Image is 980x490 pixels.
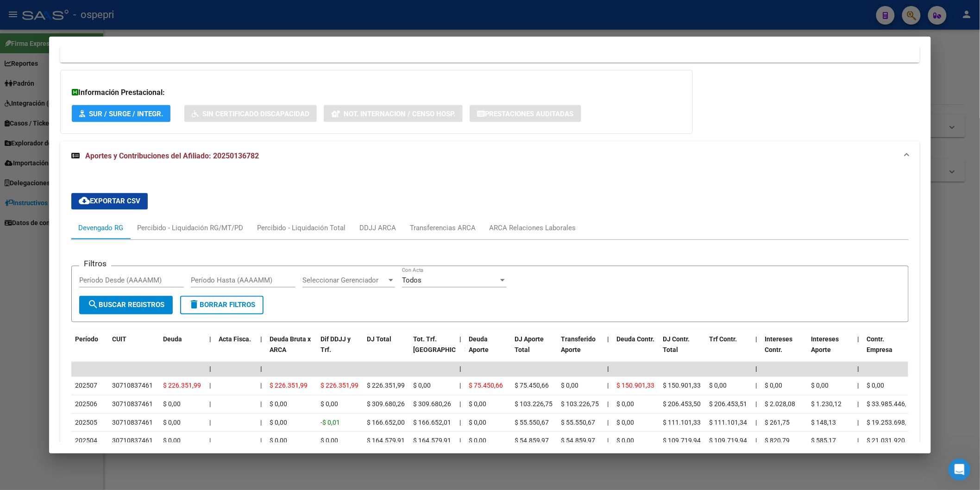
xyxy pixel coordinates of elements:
[515,419,549,427] span: $ 55.550,67
[465,330,511,371] datatable-header-cell: Deuda Aporte
[75,401,97,408] span: 202506
[320,401,338,408] span: $ 0,00
[858,336,860,343] span: |
[811,382,829,389] span: $ 0,00
[867,336,893,354] span: Contr. Empresa
[79,296,173,314] button: Buscar Registros
[257,223,346,233] div: Percibido - Liquidación Total
[75,382,97,389] span: 202507
[260,419,262,427] span: |
[608,401,609,408] span: |
[561,437,596,445] span: $ 54.859,97
[184,105,317,122] button: Sin Certificado Discapacidad
[79,197,140,206] span: Exportar CSV
[617,401,634,408] span: $ 0,00
[260,437,262,445] span: |
[608,382,609,389] span: |
[209,365,211,373] span: |
[413,437,451,445] span: $ 164.579,91
[561,382,579,389] span: $ 0,00
[180,296,264,314] button: Borrar Filtros
[765,437,790,445] span: $ 820,79
[515,336,544,354] span: DJ Aporte Total
[608,365,609,373] span: |
[752,330,761,371] datatable-header-cell: |
[75,336,98,343] span: Período
[756,336,758,343] span: |
[270,437,287,445] span: $ 0,00
[402,276,421,285] span: Todos
[202,110,309,118] span: Sin Certificado Discapacidad
[756,401,757,408] span: |
[260,382,262,389] span: |
[663,437,701,445] span: $ 109.719,94
[710,401,748,408] span: $ 206.453,51
[811,401,842,408] span: $ 1.230,12
[617,336,655,343] span: Deuda Contr.
[617,419,634,427] span: $ 0,00
[863,330,910,371] datatable-header-cell: Contr. Empresa
[163,382,201,389] span: $ 226.351,99
[79,195,90,207] mat-icon: cloud_download
[320,382,358,389] span: $ 226.351,99
[409,330,456,371] datatable-header-cell: Tot. Trf. Bruto
[320,437,338,445] span: $ 0,00
[302,276,387,285] span: Seleccionar Gerenciador
[660,330,706,371] datatable-header-cell: DJ Contr. Total
[469,437,486,445] span: $ 0,00
[219,336,251,343] span: Acta Fisca.
[367,382,405,389] span: $ 226.351,99
[459,401,461,408] span: |
[88,301,164,309] span: Buscar Registros
[511,330,558,371] datatable-header-cell: DJ Aporte Total
[270,419,287,427] span: $ 0,00
[663,382,701,389] span: $ 150.901,33
[413,336,476,354] span: Tot. Trf. [GEOGRAPHIC_DATA]
[469,401,486,408] span: $ 0,00
[515,437,549,445] span: $ 54.859,97
[706,330,752,371] datatable-header-cell: Trf Contr.
[765,419,790,427] span: $ 261,75
[112,436,153,446] div: 30710837461
[765,336,793,354] span: Intereses Contr.
[561,336,596,354] span: Transferido Aporte
[854,330,863,371] datatable-header-cell: |
[867,437,914,445] span: $ 21.031.920,98
[88,299,99,310] mat-icon: search
[75,437,97,445] span: 202504
[89,110,163,118] span: SUR / SURGE / INTEGR.
[257,330,266,371] datatable-header-cell: |
[75,419,97,427] span: 202505
[71,193,148,210] button: Exportar CSV
[359,223,396,233] div: DDJJ ARCA
[72,87,681,98] h3: Información Prestacional:
[613,330,660,371] datatable-header-cell: Deuda Contr.
[867,419,914,427] span: $ 19.253.698,97
[78,223,123,233] div: Devengado RG
[756,437,757,445] span: |
[663,401,701,408] span: $ 206.453,50
[858,365,860,373] span: |
[608,419,609,427] span: |
[209,437,211,445] span: |
[112,381,153,391] div: 30710837461
[756,382,757,389] span: |
[413,401,451,408] span: $ 309.680,26
[858,401,859,408] span: |
[808,330,854,371] datatable-header-cell: Intereses Aporte
[515,401,553,408] span: $ 103.226,75
[215,330,257,371] datatable-header-cell: Acta Fisca.
[756,365,758,373] span: |
[209,382,211,389] span: |
[209,336,211,343] span: |
[485,110,574,118] span: Prestaciones Auditadas
[604,330,613,371] datatable-header-cell: |
[206,330,215,371] datatable-header-cell: |
[459,365,461,373] span: |
[459,382,461,389] span: |
[137,223,243,233] div: Percibido - Liquidación RG/MT/PD
[320,419,340,427] span: -$ 0,01
[515,382,549,389] span: $ 75.450,66
[470,105,581,122] button: Prestaciones Auditadas
[260,365,262,373] span: |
